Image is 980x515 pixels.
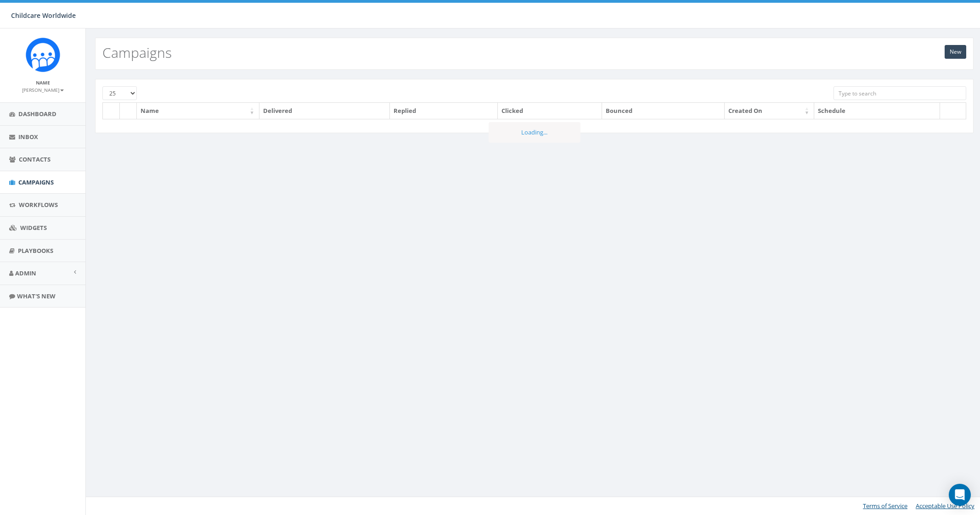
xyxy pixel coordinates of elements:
th: Bounced [602,103,725,119]
span: Campaigns [18,178,54,186]
span: Playbooks [18,246,53,255]
th: Delivered [259,103,390,119]
span: Admin [15,269,36,277]
a: New [945,45,966,59]
div: Loading... [489,122,580,143]
span: Dashboard [18,110,56,118]
a: [PERSON_NAME] [22,85,64,94]
a: Terms of Service [863,502,907,510]
th: Clicked [498,103,603,119]
small: [PERSON_NAME] [22,87,64,93]
th: Name [137,103,259,119]
img: Rally_Corp_Icon.png [26,38,60,72]
h2: Campaigns [102,45,172,60]
span: Workflows [19,201,58,209]
small: Name [36,79,50,86]
input: Type to search [834,86,966,100]
a: Acceptable Use Policy [916,502,974,510]
span: Childcare Worldwide [11,11,76,20]
th: Replied [390,103,498,119]
span: Contacts [19,155,51,163]
span: What's New [17,292,56,300]
span: Widgets [20,224,47,232]
th: Created On [725,103,814,119]
div: Open Intercom Messenger [949,484,971,506]
th: Schedule [814,103,940,119]
span: Inbox [18,133,38,141]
